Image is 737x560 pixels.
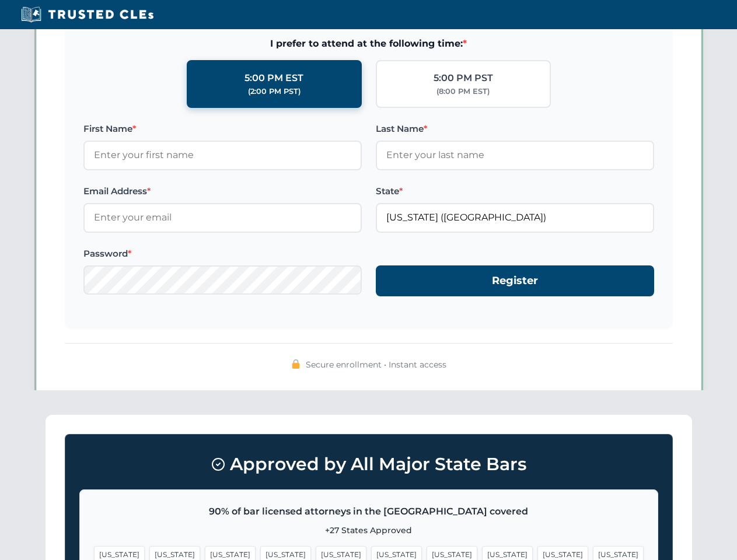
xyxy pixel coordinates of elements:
[434,71,493,86] div: 5:00 PM PST
[248,86,301,97] div: (2:00 PM PST)
[376,184,654,198] label: State
[83,36,654,51] span: I prefer to attend at the following time:
[83,122,362,136] label: First Name
[83,141,362,170] input: Enter your first name
[291,359,301,369] img: 🔒
[94,524,644,537] p: +27 States Approved
[436,86,490,97] div: (8:00 PM EST)
[244,71,303,86] div: 5:00 PM EST
[83,184,362,198] label: Email Address
[306,358,446,371] span: Secure enrollment • Instant access
[376,265,654,296] button: Register
[376,203,654,232] input: Florida (FL)
[79,449,658,480] h3: Approved by All Major State Bars
[376,141,654,170] input: Enter your last name
[376,122,654,136] label: Last Name
[18,6,157,23] img: Trusted CLEs
[83,203,362,232] input: Enter your email
[83,247,362,261] label: Password
[94,504,644,519] p: 90% of bar licensed attorneys in the [GEOGRAPHIC_DATA] covered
